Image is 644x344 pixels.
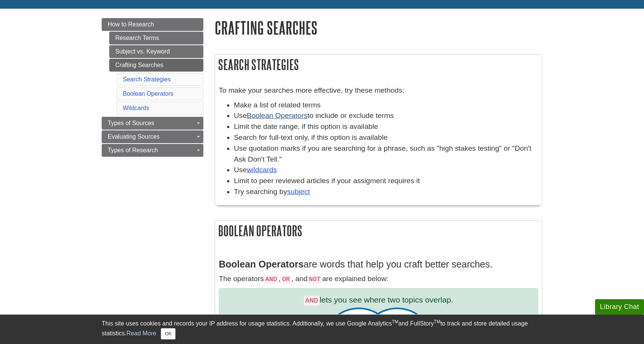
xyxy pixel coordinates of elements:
[247,166,277,174] a: wildcards
[219,274,538,284] p: The operators , , and are explained below:
[108,147,158,153] span: Types of Research
[102,117,203,130] a: Types of Sources
[215,221,542,241] h2: Boolean Operators
[109,45,203,58] a: Subject vs. Keyword
[109,59,203,72] a: Crafting Searches
[307,275,322,284] code: NOT
[434,319,440,324] sup: TM
[234,143,538,165] li: Use quotation marks if you are searching for a phrase, such as "high stakes testing" or "Don't As...
[109,32,203,44] a: Research Terms
[234,100,538,111] li: Make a list of related terms
[247,112,307,119] a: Boolean Operators
[108,133,160,140] span: Evaluating Sources
[234,165,538,176] li: Use
[225,294,532,306] p: lets you see where two topics overlap.
[123,90,173,97] a: Boolean Operators
[219,259,304,269] strong: Boolean Operators
[392,319,398,324] sup: TM
[234,121,538,132] li: Limit the date range, if this option is available
[595,299,644,315] button: Library Chat
[102,18,203,157] div: Guide Page Menu
[281,275,291,284] code: OR
[304,296,320,306] code: AND
[287,188,310,196] a: subject
[215,55,542,75] h2: Search Strategies
[102,144,203,157] a: Types of Research
[234,187,538,197] li: Try searching by
[234,110,538,121] li: Use to include or exclude terms
[219,259,538,270] h3: are words that help you craft better searches.
[102,18,203,31] a: How to Research
[123,105,149,111] a: Wildcards
[127,330,156,336] a: Read More
[102,130,203,143] a: Evaluating Sources
[161,328,175,339] button: Close
[123,76,171,83] a: Search Strategies
[264,275,278,284] code: AND
[108,120,154,126] span: Types of Sources
[234,132,538,143] li: Search for full-text only, if this option is available
[108,21,154,28] span: How to Research
[102,319,542,339] div: This site uses cookies and records your IP address for usage statistics. Additionally, we use Goo...
[215,18,542,37] h1: Crafting Searches
[234,176,538,187] li: Limit to peer reviewed articles if your assigment requires it
[219,85,538,96] p: To make your searches more effective, try these methods:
